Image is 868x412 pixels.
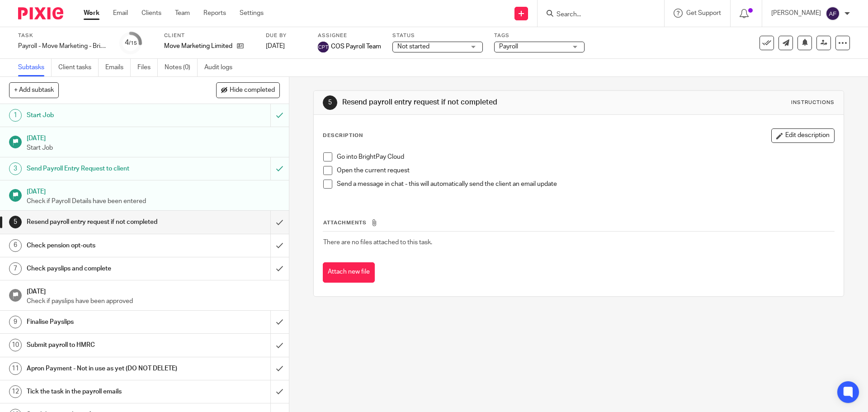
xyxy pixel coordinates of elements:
[323,220,367,225] span: Attachments
[337,180,834,189] p: Send a message in chat - this will automatically send the client an email update
[9,162,22,175] div: 3
[9,239,22,252] div: 6
[203,9,226,18] a: Reports
[27,385,183,398] h1: Tick the task in the payroll emails
[323,239,432,246] span: There are no files attached to this task.
[499,43,518,50] span: Payroll
[27,215,183,229] h1: Resend payroll entry request if not completed
[240,9,264,18] a: Settings
[27,143,280,152] p: Start Job
[58,59,99,76] a: Client tasks
[9,82,59,98] button: + Add subtask
[337,152,834,161] p: Go into BrightPay Cloud
[27,132,280,143] h1: [DATE]
[771,128,835,143] button: Edit description
[27,162,183,175] h1: Send Payroll Entry Request to client
[129,41,137,46] small: /15
[27,239,183,252] h1: Check pension opt-outs
[27,297,280,306] p: Check if payslips have been approved
[27,362,183,375] h1: Apron Payment - Not in use as yet (DO NOT DELETE)
[266,43,285,49] span: [DATE]
[18,42,108,51] div: Payroll - Move Marketing - BrightPay CLOUD - Pay day: [DATE]
[392,32,483,39] label: Status
[84,9,99,18] a: Work
[164,32,255,39] label: Client
[230,87,275,94] span: Hide completed
[318,42,329,52] img: svg%3E
[27,285,280,296] h1: [DATE]
[331,42,381,51] span: COS Payroll Team
[9,216,22,228] div: 5
[323,95,337,110] div: 5
[556,11,637,19] input: Search
[164,42,232,51] p: Move Marketing Limited
[9,339,22,351] div: 10
[9,316,22,328] div: 9
[18,32,108,39] label: Task
[342,98,598,107] h1: Resend payroll entry request if not completed
[9,262,22,275] div: 7
[27,109,183,122] h1: Start Job
[397,43,429,50] span: Not started
[165,59,198,76] a: Notes (0)
[27,338,183,352] h1: Submit payroll to HMRC
[105,59,131,76] a: Emails
[9,385,22,398] div: 12
[27,197,280,206] p: Check if Payroll Details have been entered
[175,9,190,18] a: Team
[18,42,108,51] div: Payroll - Move Marketing - BrightPay CLOUD - Pay day: 28th - September 2025
[791,99,835,106] div: Instructions
[9,109,22,122] div: 1
[318,32,381,39] label: Assignee
[826,6,840,21] img: svg%3E
[27,262,183,275] h1: Check payslips and complete
[113,9,128,18] a: Email
[216,82,280,98] button: Hide completed
[27,315,183,329] h1: Finalise Payslips
[686,10,721,16] span: Get Support
[204,59,239,76] a: Audit logs
[125,38,137,48] div: 4
[27,185,280,196] h1: [DATE]
[266,32,307,39] label: Due by
[323,262,375,283] button: Attach new file
[18,7,63,19] img: Pixie
[137,59,158,76] a: Files
[142,9,161,18] a: Clients
[494,32,585,39] label: Tags
[323,132,363,139] p: Description
[337,166,834,175] p: Open the current request
[18,59,52,76] a: Subtasks
[771,9,821,18] p: [PERSON_NAME]
[9,362,22,375] div: 11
